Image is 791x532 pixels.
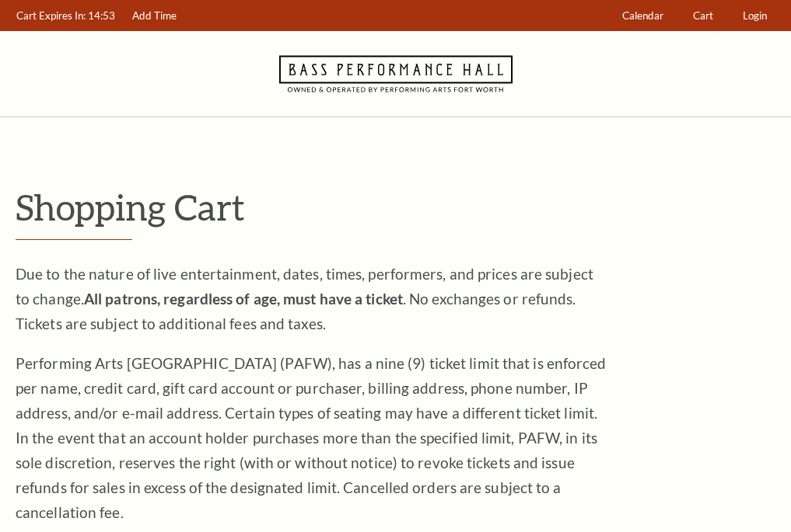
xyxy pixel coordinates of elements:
[84,290,403,308] strong: All patrons, regardless of age, must have a ticket
[693,9,713,22] span: Cart
[88,9,115,22] span: 14:53
[622,9,663,22] span: Calendar
[16,9,86,22] span: Cart Expires In:
[16,265,593,332] span: Due to the nature of live entertainment, dates, times, performers, and prices are subject to chan...
[16,187,775,227] p: Shopping Cart
[125,1,184,31] a: Add Time
[16,351,607,525] p: Performing Arts [GEOGRAPHIC_DATA] (PAFW), has a nine (9) ticket limit that is enforced per name, ...
[686,1,721,31] a: Cart
[615,1,671,31] a: Calendar
[743,9,767,22] span: Login
[736,1,775,31] a: Login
